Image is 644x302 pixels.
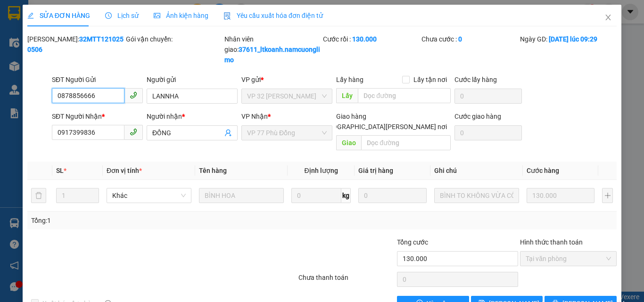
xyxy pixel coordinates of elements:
[224,34,321,65] div: Nhân viên giao:
[147,74,238,85] div: Người gửi
[224,46,320,64] b: 37611_ltkoanh.namcuonglimo
[336,135,361,150] span: Giao
[154,12,160,19] span: picture
[358,188,426,203] input: 0
[454,89,522,104] input: Cước lấy hàng
[358,88,451,103] input: Dọc đường
[27,12,34,19] span: edit
[397,238,428,246] span: Tổng cước
[130,128,137,136] span: phone
[410,74,451,85] span: Lấy tận nơi
[549,35,597,43] b: [DATE] lúc 09:29
[604,14,612,21] span: close
[223,12,231,20] img: icon
[130,91,137,99] span: phone
[602,188,613,203] button: plus
[31,188,46,203] button: delete
[247,126,327,140] span: VP 77 Phù Đổng
[352,35,377,43] b: 130.000
[105,12,139,19] span: Lịch sử
[520,34,617,44] div: Ngày GD:
[358,167,393,174] span: Giá trị hàng
[223,12,323,19] span: Yêu cầu xuất hóa đơn điện tử
[458,35,462,43] b: 0
[336,88,358,103] span: Lấy
[336,76,363,83] span: Lấy hàng
[595,5,621,31] button: Close
[52,111,143,122] div: SĐT Người Nhận
[361,135,451,150] input: Dọc đường
[126,34,223,44] div: Gói vận chuyển:
[199,167,227,174] span: Tên hàng
[31,215,249,226] div: Tổng: 1
[297,272,396,289] div: Chưa thanh toán
[27,12,90,19] span: SỬA ĐƠN HÀNG
[527,167,559,174] span: Cước hàng
[27,34,124,55] div: [PERSON_NAME]:
[247,89,327,103] span: VP 32 Mạc Thái Tổ
[304,167,338,174] span: Định lượng
[224,129,232,137] span: user-add
[105,12,112,19] span: clock-circle
[430,162,523,180] th: Ghi chú
[341,188,351,203] span: kg
[421,34,518,44] div: Chưa cước :
[454,76,497,83] label: Cước lấy hàng
[52,74,143,85] div: SĐT Người Gửi
[241,113,268,120] span: VP Nhận
[147,111,238,122] div: Người nhận
[526,252,611,266] span: Tại văn phòng
[454,125,522,140] input: Cước giao hàng
[454,113,501,120] label: Cước giao hàng
[56,167,64,174] span: SL
[199,188,284,203] input: VD: Bàn, Ghế
[107,167,142,174] span: Đơn vị tính
[434,188,519,203] input: Ghi Chú
[527,188,594,203] input: 0
[336,113,366,120] span: Giao hàng
[112,188,186,203] span: Khác
[154,12,208,19] span: Ảnh kiện hàng
[520,238,583,246] label: Hình thức thanh toán
[318,122,451,132] span: [GEOGRAPHIC_DATA][PERSON_NAME] nơi
[241,74,332,85] div: VP gửi
[323,34,420,44] div: Cước rồi :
